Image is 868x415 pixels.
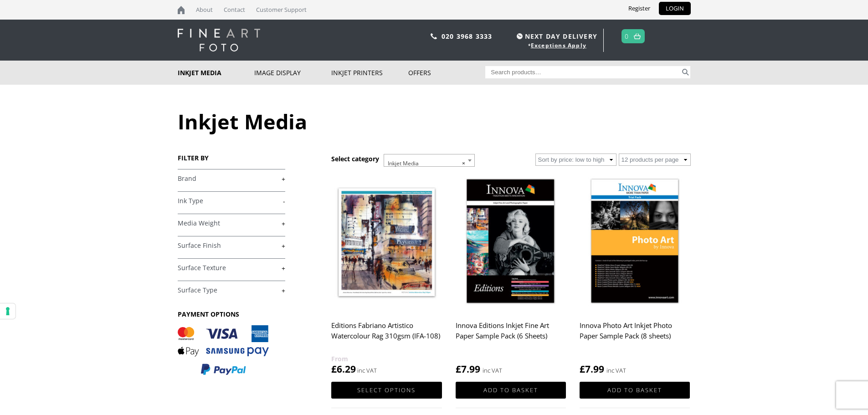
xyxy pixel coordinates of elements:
[485,66,680,78] input: Search products…
[178,281,285,299] h4: Surface Type
[514,31,597,41] span: NEXT DAY DELIVERY
[331,154,379,163] h3: Select category
[178,286,285,295] a: +
[178,191,285,210] h4: Ink Type
[625,30,629,43] a: 0
[178,325,269,376] img: PAYMENT OPTIONS
[580,317,690,354] h2: Innova Photo Art Inkjet Photo Paper Sample Pack (8 sheets)
[659,2,691,15] a: LOGIN
[331,363,337,375] span: £
[190,214,277,228] label: Aqueous Dye
[408,61,485,85] a: Offers
[178,241,285,250] a: +
[462,157,465,170] span: ×
[621,2,657,15] a: Register
[483,365,502,376] strong: inc VAT
[384,154,475,167] span: Inkjet Media
[178,219,285,228] a: +
[178,258,285,277] h4: Surface Texture
[178,154,285,162] h3: FILTER BY
[680,66,691,78] button: Search
[580,382,690,399] a: Add to basket: “Innova Photo Art Inkjet Photo Paper Sample Pack (8 sheets)”
[456,382,566,399] a: Add to basket: “Innova Editions Inkjet Fine Art Paper Sample Pack (6 Sheets)”
[634,33,641,39] img: basket.svg
[580,363,604,375] bdi: 7.99
[606,365,626,376] strong: inc VAT
[178,264,285,272] a: +
[178,310,285,318] h3: PAYMENT OPTIONS
[456,317,566,354] h2: Innova Editions Inkjet Fine Art Paper Sample Pack (6 Sheets)
[517,33,523,39] img: time.svg
[178,108,691,135] h1: Inkjet Media
[178,236,285,254] h4: Surface Finish
[456,173,566,311] img: Innova Editions Inkjet Fine Art Paper Sample Pack (6 Sheets)
[331,173,442,311] img: Editions Fabriano Artistico Watercolour Rag 310gsm (IFA-108)
[580,173,690,311] img: Innova Photo Art Inkjet Photo Paper Sample Pack (8 sheets)
[178,169,285,187] h4: Brand
[178,214,285,232] h4: Media Weight
[456,363,480,375] bdi: 7.99
[531,41,586,49] a: Exceptions Apply
[580,173,690,376] a: Innova Photo Art Inkjet Photo Paper Sample Pack (8 sheets) £7.99 inc VAT
[580,363,585,375] span: £
[331,173,442,376] a: Editions Fabriano Artistico Watercolour Rag 310gsm (IFA-108) £6.29
[535,154,616,166] select: Shop order
[331,61,408,85] a: Inkjet Printers
[178,29,260,51] img: logo-white.svg
[384,154,474,173] span: Inkjet Media
[254,61,331,85] a: Image Display
[456,173,566,376] a: Innova Editions Inkjet Fine Art Paper Sample Pack (6 Sheets) £7.99 inc VAT
[331,382,442,399] a: Select options for “Editions Fabriano Artistico Watercolour Rag 310gsm (IFA-108)”
[178,174,285,183] a: +
[331,363,356,375] bdi: 6.29
[178,197,285,205] a: -
[431,33,437,39] img: phone.svg
[442,32,493,41] a: 020 3968 3333
[331,317,442,354] h2: Editions Fabriano Artistico Watercolour Rag 310gsm (IFA-108)
[178,61,255,85] a: Inkjet Media
[456,363,461,375] span: £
